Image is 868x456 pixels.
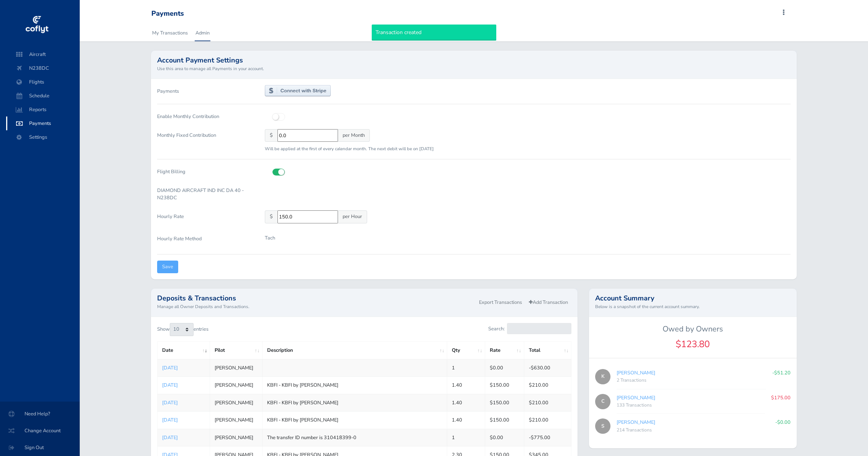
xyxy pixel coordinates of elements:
td: The transfer ID number is 310418399-0 [262,429,447,446]
td: -$630.00 [524,359,571,376]
td: 1 [447,359,485,376]
img: stripe-connect-c255eb9ebfc5316c8b257b833e9128a69e6f0df0262c56b5df0f3f4dcfbe27cf.png [265,85,331,97]
label: Flight Billing [151,166,259,178]
input: Save [157,261,178,273]
p: -$51.20 [772,369,791,377]
input: Search: [507,323,571,334]
small: Use this area to manage all Payments in your account. [157,65,790,72]
td: $150.00 [485,394,524,411]
label: Hourly Rate [151,210,259,226]
td: -$775.00 [524,429,571,446]
td: $210.00 [524,412,571,429]
p: $175.00 [771,394,791,402]
th: Rate: activate to sort column ascending [485,342,524,359]
h2: Account Payment Settings [157,57,790,64]
span: Sign Out [9,441,71,454]
label: Show entries [157,323,208,336]
td: $150.00 [485,412,524,429]
div: 2 Transactions [617,377,766,384]
label: Search: [488,323,571,334]
span: Flights [14,75,72,89]
span: $ [265,210,278,223]
span: N238DC [14,61,72,75]
td: $210.00 [524,394,571,411]
a: [DATE] [162,417,178,423]
a: [PERSON_NAME] [617,369,655,376]
td: [PERSON_NAME] [210,377,262,394]
a: [DATE] [162,382,178,389]
span: C [595,394,610,409]
td: [PERSON_NAME] [210,429,262,446]
a: [DATE] [162,434,178,441]
span: Reports [14,103,72,116]
td: [PERSON_NAME] [210,412,262,429]
td: [PERSON_NAME] [210,394,262,411]
td: KBFI - KBFI by [PERSON_NAME] [262,412,447,429]
small: Will be applied at the first of every calendar month. The next debit will be on [DATE] [265,146,434,152]
p: -$0.00 [775,418,791,426]
a: [DATE] [162,399,178,406]
div: Transaction created [372,25,496,41]
span: Aircraft [14,48,72,61]
span: Settings [14,130,72,144]
th: Qty: activate to sort column ascending [447,342,485,359]
div: 214 Transactions [617,426,769,434]
span: S [595,418,610,434]
span: Schedule [14,89,72,103]
td: 1.40 [447,412,485,429]
td: $0.00 [485,359,524,376]
td: KBFI - KBFI by [PERSON_NAME] [262,377,447,394]
h2: Deposits & Transactions [157,295,476,302]
label: Enable Monthly Contribution [151,110,259,123]
select: Showentries [170,323,194,336]
span: per Hour [338,210,367,223]
span: $ [265,129,278,142]
label: DIAMOND AIRCRAFT IND INC DA 40 - N238DC [151,184,259,204]
a: [DATE] [162,364,178,371]
th: Pilot: activate to sort column ascending [210,342,262,359]
td: [PERSON_NAME] [210,359,262,376]
div: $123.80 [589,337,796,351]
a: Admin [195,25,210,41]
td: $0.00 [485,429,524,446]
span: per Month [338,129,370,142]
td: $150.00 [485,377,524,394]
span: Payments [14,116,72,130]
img: coflyt logo [24,13,49,36]
label: Hourly Rate Method [151,233,259,248]
td: KBFI - KBFI by [PERSON_NAME] [262,394,447,411]
span: Change Account [9,424,71,438]
small: Below is a snapshot of the current account summary. [595,303,790,310]
th: Description: activate to sort column ascending [262,342,447,359]
a: [PERSON_NAME] [617,419,655,426]
td: 1.40 [447,394,485,411]
span: Need Help? [9,407,71,421]
div: Payments [151,10,184,18]
a: [PERSON_NAME] [617,394,655,401]
a: Export Transactions [476,297,525,308]
th: Total: activate to sort column ascending [524,342,571,359]
h2: Account Summary [595,295,790,302]
a: Add Transaction [525,297,571,308]
p: Tach [265,234,275,242]
label: Monthly Fixed Contribution [151,129,259,153]
td: 1.40 [447,377,485,394]
small: Manage all Owner Deposits and Transactions. [157,303,476,310]
th: Date: activate to sort column ascending [158,342,210,359]
span: K [595,369,610,384]
h5: Owed by Owners [589,325,796,334]
td: 1 [447,429,485,446]
a: My Transactions [151,25,189,41]
label: Payments [157,85,179,98]
div: 133 Transactions [617,402,765,409]
td: $210.00 [524,377,571,394]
